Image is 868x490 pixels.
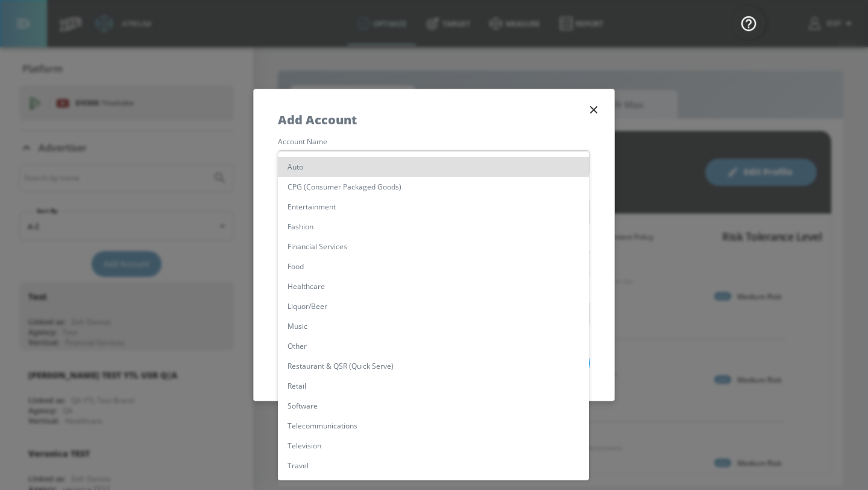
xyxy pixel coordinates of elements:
[278,436,589,456] li: Television
[278,316,589,336] li: Music
[278,276,589,296] li: Healthcare
[278,177,589,197] li: CPG (Consumer Packaged Goods)
[278,217,589,237] li: Fashion
[278,376,589,396] li: Retail
[732,6,766,40] button: Open Resource Center
[278,356,589,376] li: Restaurant & QSR (Quick Serve)
[278,237,589,256] li: Financial Services
[278,197,589,217] li: Entertainment
[278,416,589,436] li: Telecommunications
[278,396,589,416] li: Software
[278,456,589,476] li: Travel
[278,336,589,356] li: Other
[278,157,589,177] li: Auto
[278,296,589,316] li: Liquor/Beer
[278,256,589,276] li: Food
